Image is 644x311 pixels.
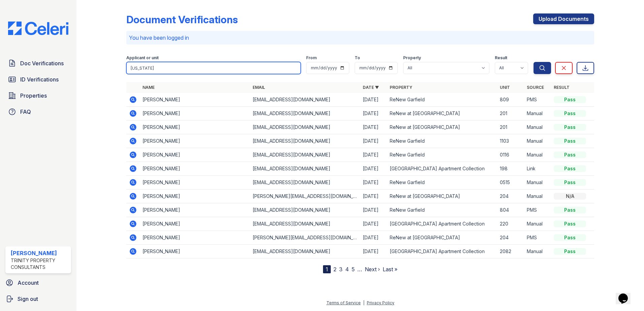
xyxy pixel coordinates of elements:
[345,266,349,273] a: 4
[250,162,360,176] td: [EMAIL_ADDRESS][DOMAIN_NAME]
[5,105,71,118] a: FAQ
[497,245,524,258] td: 2082
[387,134,497,148] td: ReNew Garfield
[500,85,510,90] a: Unit
[554,96,586,103] div: Pass
[339,266,343,273] a: 3
[387,162,497,176] td: [GEOGRAPHIC_DATA] Apartment Collection
[142,85,155,90] a: Name
[352,266,355,273] a: 5
[360,245,387,258] td: [DATE]
[554,220,586,227] div: Pass
[387,231,497,245] td: ReNew at [GEOGRAPHIC_DATA]
[524,107,551,120] td: Manual
[387,217,497,231] td: [GEOGRAPHIC_DATA] Apartment Collection
[360,93,387,107] td: [DATE]
[3,292,74,306] button: Sign out
[250,245,360,258] td: [EMAIL_ADDRESS][DOMAIN_NAME]
[140,203,250,217] td: [PERSON_NAME]
[390,85,412,90] a: Property
[140,189,250,203] td: [PERSON_NAME]
[554,151,586,158] div: Pass
[387,245,497,258] td: [GEOGRAPHIC_DATA] Apartment Collection
[3,22,74,35] img: CE_Logo_Blue-a8612792a0a2168367f1c8372b55b34899dd931a85d93a1a3d3e32e68fde9ad4.png
[616,284,637,304] iframe: chat widget
[250,148,360,162] td: [EMAIL_ADDRESS][DOMAIN_NAME]
[554,124,586,131] div: Pass
[355,55,360,61] label: To
[250,120,360,134] td: [EMAIL_ADDRESS][DOMAIN_NAME]
[497,203,524,217] td: 804
[250,93,360,107] td: [EMAIL_ADDRESS][DOMAIN_NAME]
[554,110,586,117] div: Pass
[387,203,497,217] td: ReNew Garfield
[367,300,394,305] a: Privacy Policy
[403,55,421,61] label: Property
[360,134,387,148] td: [DATE]
[365,266,380,273] a: Next ›
[360,231,387,245] td: [DATE]
[497,120,524,134] td: 201
[497,148,524,162] td: 0116
[323,265,331,273] div: 1
[140,120,250,134] td: [PERSON_NAME]
[524,189,551,203] td: Manual
[140,93,250,107] td: [PERSON_NAME]
[250,203,360,217] td: [EMAIL_ADDRESS][DOMAIN_NAME]
[306,55,317,61] label: From
[497,134,524,148] td: 1103
[360,203,387,217] td: [DATE]
[140,245,250,258] td: [PERSON_NAME]
[554,179,586,186] div: Pass
[20,75,59,83] span: ID Verifications
[495,55,507,61] label: Result
[497,93,524,107] td: 809
[250,189,360,203] td: [PERSON_NAME][EMAIL_ADDRESS][DOMAIN_NAME]
[250,176,360,189] td: [EMAIL_ADDRESS][DOMAIN_NAME]
[554,234,586,241] div: Pass
[140,107,250,120] td: [PERSON_NAME]
[126,55,159,61] label: Applicant or unit
[554,207,586,213] div: Pass
[360,176,387,189] td: [DATE]
[360,189,387,203] td: [DATE]
[360,217,387,231] td: [DATE]
[554,248,586,255] div: Pass
[140,162,250,176] td: [PERSON_NAME]
[5,89,71,102] a: Properties
[497,189,524,203] td: 204
[20,59,64,67] span: Doc Verifications
[18,279,39,287] span: Account
[524,217,551,231] td: Manual
[497,217,524,231] td: 220
[360,107,387,120] td: [DATE]
[140,148,250,162] td: [PERSON_NAME]
[250,107,360,120] td: [EMAIL_ADDRESS][DOMAIN_NAME]
[524,245,551,258] td: Manual
[360,148,387,162] td: [DATE]
[250,217,360,231] td: [EMAIL_ADDRESS][DOMAIN_NAME]
[497,176,524,189] td: 0515
[20,108,31,116] span: FAQ
[524,134,551,148] td: Manual
[126,62,301,74] input: Search by name, email, or unit number
[20,92,47,100] span: Properties
[387,189,497,203] td: ReNew at [GEOGRAPHIC_DATA]
[533,13,594,24] a: Upload Documents
[387,176,497,189] td: ReNew Garfield
[253,85,265,90] a: Email
[497,162,524,176] td: 198
[524,176,551,189] td: Manual
[497,107,524,120] td: 201
[387,120,497,134] td: ReNew at [GEOGRAPHIC_DATA]
[524,148,551,162] td: Manual
[363,300,364,305] div: |
[387,148,497,162] td: ReNew Garfield
[360,162,387,176] td: [DATE]
[554,165,586,172] div: Pass
[497,231,524,245] td: 204
[527,85,544,90] a: Source
[387,107,497,120] td: ReNew at [GEOGRAPHIC_DATA]
[554,138,586,144] div: Pass
[129,34,591,42] p: You have been logged in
